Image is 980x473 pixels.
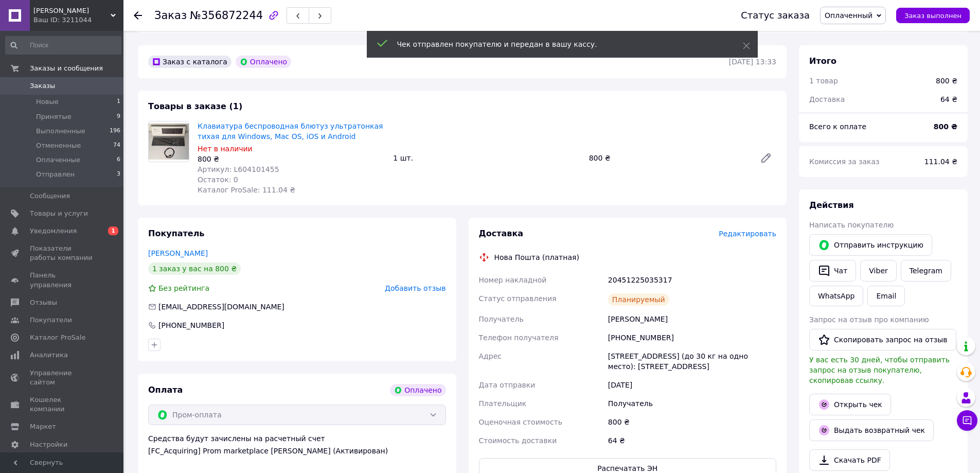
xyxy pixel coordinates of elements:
[154,9,187,22] span: Заказ
[479,229,524,238] span: Доставка
[5,36,121,55] input: Поиск
[149,124,189,160] img: Клавиатура беспроводная блютуз ультратонкая тихая для Windows, Mac OS, iOS и Android
[479,418,563,426] span: Оценочная стоимость
[148,56,231,68] div: Заказ с каталога
[606,394,778,413] div: Получатель
[741,10,810,21] div: Статус заказа
[479,399,527,408] span: Плательщик
[606,328,778,347] div: [PHONE_NUMBER]
[867,286,905,306] button: Email
[809,122,866,131] span: Всего к оплате
[936,76,957,86] div: 800 ₴
[30,209,88,218] span: Товары и услуги
[809,449,890,471] a: Скачать PDF
[904,12,961,20] span: Заказ выполнен
[809,356,950,384] span: У вас есть 30 дней, чтобы отправить запрос на отзыв покупателю, скопировав ссылку.
[30,271,95,289] span: Панель управления
[36,127,85,136] span: Выполненные
[809,200,854,210] span: Действия
[479,334,559,342] span: Телефон получателя
[36,155,80,165] span: Оплаченные
[479,294,557,303] span: Статус отправления
[390,384,446,396] div: Оплачено
[809,419,934,441] button: Выдать возвратный чек
[860,260,896,282] a: Viber
[479,436,557,445] span: Стоимость доставки
[148,446,446,456] div: [FC_Acquiring] Prom marketplace [PERSON_NAME] (Активирован)
[148,101,242,111] span: Товары в заказе (1)
[148,229,204,238] span: Покупатель
[148,249,208,257] a: [PERSON_NAME]
[108,226,118,235] span: 1
[606,347,778,376] div: [STREET_ADDRESS] (до 30 кг на одно место): [STREET_ADDRESS]
[606,431,778,450] div: 64 ₴
[809,221,894,229] span: Написать покупателю
[30,395,95,414] span: Кошелек компании
[30,81,55,91] span: Заказы
[809,234,932,256] button: Отправить инструкцию
[36,141,81,150] span: Отмененные
[729,58,776,66] time: [DATE] 13:33
[30,316,72,325] span: Покупатели
[158,284,209,292] span: Без рейтинга
[397,39,717,49] div: Чек отправлен покупателю и передан в вашу кассу.
[385,284,446,292] span: Добавить отзыв
[809,260,856,282] button: Чат
[479,315,524,323] span: Получатель
[148,262,241,275] div: 1 заказ у вас на 800 ₴
[134,10,142,21] div: Вернуться назад
[756,148,776,168] a: Редактировать
[113,141,120,150] span: 74
[198,186,295,194] span: Каталог ProSale: 111.04 ₴
[30,298,57,307] span: Отзывы
[479,381,536,389] span: Дата отправки
[608,293,669,306] div: Планируемый
[158,303,284,311] span: [EMAIL_ADDRESS][DOMAIN_NAME]
[606,271,778,289] div: 20451225035317
[30,333,85,342] span: Каталог ProSale
[957,410,977,431] button: Чат с покупателем
[30,64,103,73] span: Заказы и сообщения
[606,310,778,328] div: [PERSON_NAME]
[190,9,263,22] span: №356872244
[606,413,778,431] div: 800 ₴
[30,244,95,262] span: Показатели работы компании
[198,145,253,153] span: Нет в наличии
[809,316,929,324] span: Запрос на отзыв про компанию
[924,157,957,166] span: 111.04 ₴
[809,286,863,306] a: WhatsApp
[30,422,56,431] span: Маркет
[30,191,70,201] span: Сообщения
[36,112,72,121] span: Принятые
[117,155,120,165] span: 6
[389,151,584,165] div: 1 шт.
[148,385,183,395] span: Оплата
[809,95,845,103] span: Доставка
[157,320,225,330] div: [PHONE_NUMBER]
[606,376,778,394] div: [DATE]
[30,440,67,449] span: Настройки
[809,157,880,166] span: Комиссия за заказ
[148,433,446,456] div: Средства будут зачислены на расчетный счет
[117,170,120,179] span: 3
[36,97,59,107] span: Новые
[198,122,383,141] a: Клавиатура беспроводная блютуз ультратонкая тихая для Windows, Mac OS, iOS и Android
[825,11,872,20] span: Оплаченный
[33,6,111,15] span: ФОП Корченков Александр Анатольевич
[236,56,291,68] div: Оплачено
[809,77,838,85] span: 1 товар
[198,154,385,164] div: 800 ₴
[117,112,120,121] span: 9
[198,165,279,173] span: Артикул: L604101455
[896,8,970,23] button: Заказ выполнен
[36,170,75,179] span: Отправлен
[30,351,68,360] span: Аналитика
[492,252,582,262] div: Нова Пошта (платная)
[585,151,752,165] div: 800 ₴
[809,329,956,351] button: Скопировать запрос на отзыв
[30,226,77,236] span: Уведомления
[934,122,957,131] b: 800 ₴
[934,88,964,111] div: 64 ₴
[110,127,120,136] span: 196
[809,56,836,66] span: Итого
